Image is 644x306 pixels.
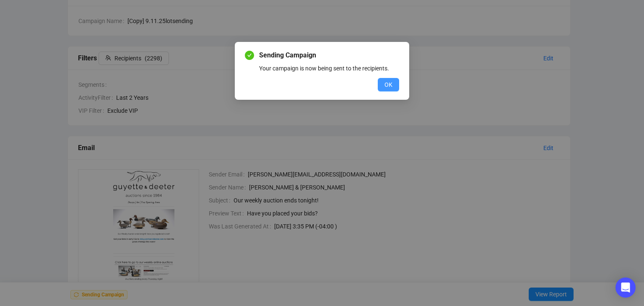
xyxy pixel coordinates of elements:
[259,50,399,60] span: Sending Campaign
[384,80,392,89] span: OK
[378,78,399,91] button: OK
[615,277,636,298] div: Open Intercom Messenger
[259,64,399,73] div: Your campaign is now being sent to the recipients.
[245,51,254,60] span: check-circle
